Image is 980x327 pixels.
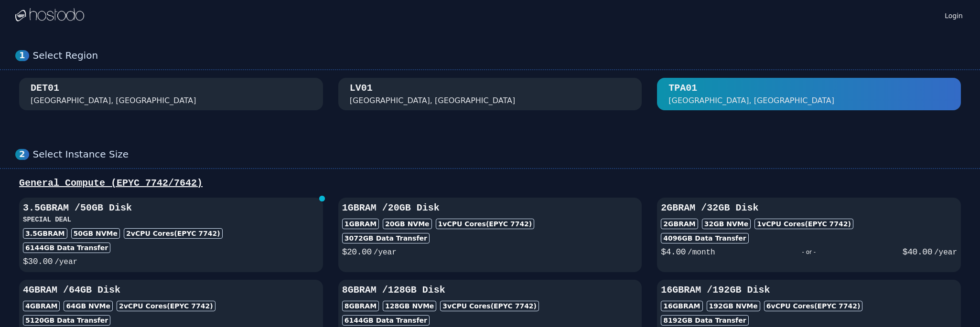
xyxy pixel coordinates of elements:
h3: 8GB RAM / 128 GB Disk [342,284,638,297]
div: 2GB RAM [661,219,698,229]
button: 3.5GBRAM /50GB DiskSPECIAL DEAL3.5GBRAM50GB NVMe2vCPU Cores(EPYC 7742)6144GB Data Transfer$30.00/... [19,198,323,272]
a: Login [943,9,965,21]
div: [GEOGRAPHIC_DATA], [GEOGRAPHIC_DATA] [350,95,516,106]
button: 2GBRAM /32GB Disk2GBRAM32GB NVMe1vCPU Cores(EPYC 7742)4096GB Data Transfer$4.00/month- or -$40.00... [657,198,961,272]
button: LV01 [GEOGRAPHIC_DATA], [GEOGRAPHIC_DATA] [338,78,642,110]
div: 8GB RAM [342,301,379,311]
div: 128 GB NVMe [383,301,436,311]
h3: 3.5GB RAM / 50 GB Disk [23,201,319,215]
div: - or - [715,245,903,259]
div: 192 GB NVMe [707,301,760,311]
h3: 4GB RAM / 64 GB Disk [23,284,319,297]
div: DET01 [31,82,59,95]
span: /year [54,258,77,266]
div: 32 GB NVMe [702,219,751,229]
div: 64 GB NVMe [64,301,113,311]
button: TPA01 [GEOGRAPHIC_DATA], [GEOGRAPHIC_DATA] [657,78,961,110]
div: 16GB RAM [661,301,702,311]
div: 1 vCPU Cores (EPYC 7742) [754,219,853,229]
div: 6 vCPU Cores (EPYC 7742) [764,301,863,311]
div: 6144 GB Data Transfer [23,243,110,253]
div: 8192 GB Data Transfer [661,315,748,326]
div: 1 vCPU Cores (EPYC 7742) [436,219,535,229]
div: 3072 GB Data Transfer [342,233,430,243]
div: 1 [15,50,29,61]
div: 2 vCPU Cores (EPYC 7742) [124,228,223,239]
div: 2 [15,149,29,160]
div: General Compute (EPYC 7742/7642) [15,177,965,190]
span: $ 40.00 [903,247,932,257]
h3: 16GB RAM / 192 GB Disk [661,284,957,297]
span: $ 20.00 [342,247,372,257]
div: 3.5GB RAM [23,228,67,239]
span: /month [688,248,715,257]
button: 1GBRAM /20GB Disk1GBRAM20GB NVMe1vCPU Cores(EPYC 7742)3072GB Data Transfer$20.00/year [338,198,642,272]
span: /year [934,248,957,257]
h3: 2GB RAM / 32 GB Disk [661,201,957,215]
div: 20 GB NVMe [383,219,432,229]
div: 2 vCPU Cores (EPYC 7742) [117,301,215,311]
div: [GEOGRAPHIC_DATA], [GEOGRAPHIC_DATA] [31,95,196,106]
img: Logo [15,8,84,22]
div: 5120 GB Data Transfer [23,315,110,326]
span: $ 30.00 [23,257,53,266]
span: /year [374,248,397,257]
div: Select Region [33,50,965,62]
div: 4GB RAM [23,301,60,311]
div: LV01 [350,82,373,95]
div: 50 GB NVMe [71,228,120,239]
button: DET01 [GEOGRAPHIC_DATA], [GEOGRAPHIC_DATA] [19,78,323,110]
div: [GEOGRAPHIC_DATA], [GEOGRAPHIC_DATA] [668,95,834,106]
h3: SPECIAL DEAL [23,215,319,224]
div: TPA01 [668,82,697,95]
div: Select Instance Size [33,148,965,160]
span: $ 4.00 [661,247,686,257]
div: 4096 GB Data Transfer [661,233,748,243]
h3: 1GB RAM / 20 GB Disk [342,201,638,215]
div: 3 vCPU Cores (EPYC 7742) [440,301,539,311]
div: 1GB RAM [342,219,379,229]
div: 6144 GB Data Transfer [342,315,430,326]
